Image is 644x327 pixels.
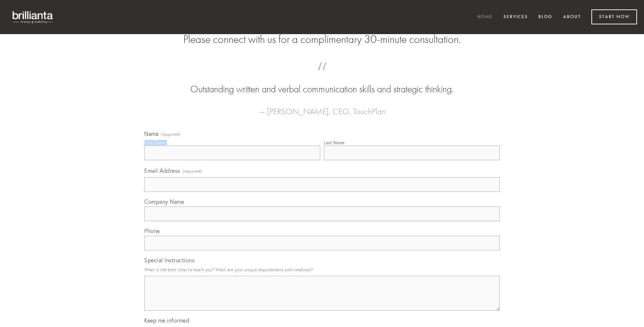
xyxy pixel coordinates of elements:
[324,140,345,145] div: Last Name
[144,265,500,274] p: What is the best time to reach you? What are your unique requirements and timelines?
[144,317,189,324] span: Keep me informed
[559,11,585,23] a: About
[144,130,159,137] span: Name
[161,132,181,137] span: (required)
[144,33,500,46] h2: Please connect with us for a complimentary 30-minute consultation.
[499,11,532,23] a: Services
[144,167,180,174] span: Email Address
[183,166,202,176] span: (required)
[144,227,160,234] span: Phone
[155,69,489,96] blockquote: Outstanding written and verbal communication skills and strategic thinking.
[144,257,194,264] span: Special Instructions
[144,140,166,145] div: First Name
[534,11,557,23] a: Blog
[7,7,59,27] img: brillianta - research, strategy, marketing
[591,9,637,24] a: Start Now
[155,69,489,83] span: “
[155,96,489,118] figcaption: — [PERSON_NAME], CEO, TouchPlan
[144,198,184,205] span: Company Name
[473,11,497,23] a: Home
